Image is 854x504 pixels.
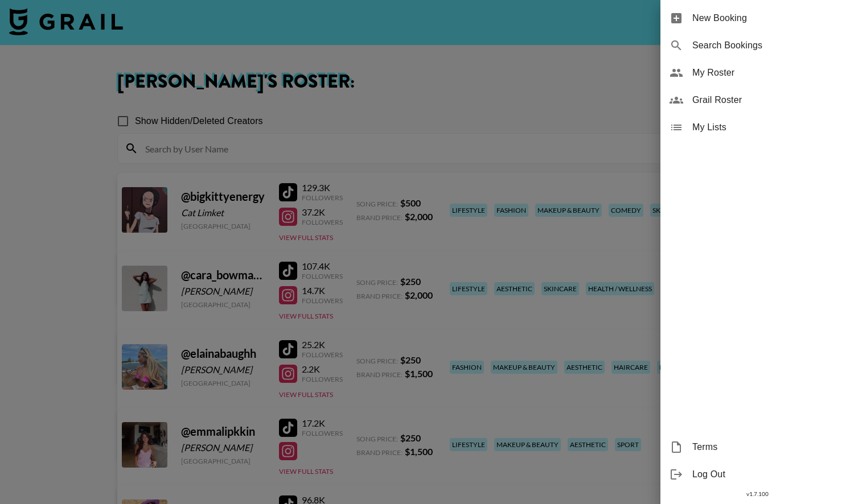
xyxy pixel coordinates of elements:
[660,59,854,86] div: My Roster
[692,93,845,107] span: Grail Roster
[660,5,854,32] div: New Booking
[692,66,845,80] span: My Roster
[692,11,845,25] span: New Booking
[660,114,854,141] div: My Lists
[660,433,854,461] div: Terms
[660,488,854,500] div: v 1.7.100
[692,440,845,454] span: Terms
[660,461,854,488] div: Log Out
[660,86,854,114] div: Grail Roster
[692,39,845,52] span: Search Bookings
[692,468,845,481] span: Log Out
[660,32,854,59] div: Search Bookings
[692,121,845,134] span: My Lists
